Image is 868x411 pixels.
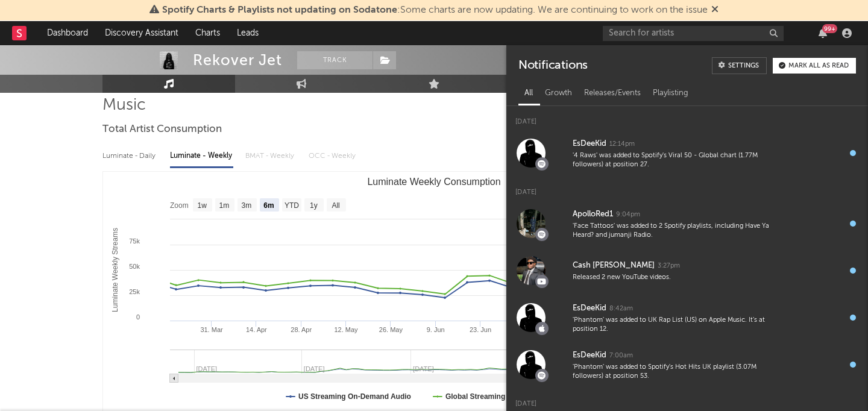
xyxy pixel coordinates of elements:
[539,83,578,104] div: Growth
[712,57,767,74] a: Settings
[609,351,633,360] div: 7:00am
[246,326,267,333] text: 14. Apr
[573,222,785,240] div: 'Face Tattoos' was added to 2 Spotify playlists, including Have Ya Heard? and jumanji Radio.
[506,341,868,388] a: EsDeeKid7:00am'Phantom' was added to Spotify's Hot Hits UK playlist (3.07M followers) at position...
[573,259,655,273] div: Cash [PERSON_NAME]
[573,301,606,316] div: EsDeeKid
[310,201,318,210] text: 1y
[162,5,397,15] span: Spotify Charts & Playlists not updating on Sodatone
[609,140,635,149] div: 12:14pm
[470,326,491,333] text: 23. Jun
[39,21,96,45] a: Dashboard
[285,201,299,210] text: YTD
[193,51,282,69] div: Rekover Jet
[573,137,606,151] div: EsDeeKid
[427,326,445,333] text: 9. Jun
[334,326,358,333] text: 12. May
[573,363,785,381] div: 'Phantom' was added to Spotify's Hot Hits UK playlist (3.07M followers) at position 53.
[445,392,571,401] text: Global Streaming On-Demand Audio
[129,263,140,270] text: 50k
[819,28,827,38] button: 99+
[291,326,312,333] text: 28. Apr
[506,247,868,294] a: Cash [PERSON_NAME]3:27pmReleased 2 new YouTube videos.
[187,21,228,45] a: Charts
[228,21,267,45] a: Leads
[658,262,680,271] div: 3:27pm
[129,288,140,295] text: 25k
[578,83,647,104] div: Releases/Events
[518,57,588,74] div: Notifications
[162,5,708,15] span: : Some charts are now updating. We are continuing to work on the issue
[711,5,719,15] span: Dismiss
[573,151,785,170] div: '4 Raws' was added to Spotify's Viral 50 - Global chart (1.77M followers) at position 27.
[506,200,868,247] a: ApolloRed19:04pm'Face Tattoos' was added to 2 Spotify playlists, including Have Ya Heard? and jum...
[367,177,500,187] text: Luminate Weekly Consumption
[506,294,868,341] a: EsDeeKid8:42am'Phantom' was added to UK Rap List (US) on Apple Music. It's at position 12.
[102,98,146,113] span: Music
[603,26,784,41] input: Search for artists
[170,201,189,210] text: Zoom
[332,201,339,210] text: All
[129,237,140,245] text: 75k
[136,313,140,321] text: 0
[616,210,640,219] div: 9:04pm
[506,130,868,177] a: EsDeeKid12:14pm'4 Raws' was added to Spotify's Viral 50 - Global chart (1.77M followers) at posit...
[298,392,411,401] text: US Streaming On-Demand Audio
[242,201,252,210] text: 3m
[200,326,223,333] text: 31. Mar
[609,304,633,313] div: 8:42am
[788,63,849,69] div: Mark all as read
[263,201,274,210] text: 6m
[573,207,613,222] div: ApolloRed1
[96,21,187,45] a: Discovery Assistant
[506,106,868,130] div: [DATE]
[518,83,539,104] div: All
[573,316,785,334] div: 'Phantom' was added to UK Rap List (US) on Apple Music. It's at position 12.
[379,326,403,333] text: 26. May
[728,63,759,69] div: Settings
[198,201,207,210] text: 1w
[506,177,868,200] div: [DATE]
[170,146,233,166] div: Luminate - Weekly
[297,51,373,69] button: Track
[111,228,119,312] text: Luminate Weekly Streams
[219,201,230,210] text: 1m
[102,146,158,166] div: Luminate - Daily
[773,58,856,74] button: Mark all as read
[822,24,837,33] div: 99 +
[573,348,606,363] div: EsDeeKid
[573,273,785,282] div: Released 2 new YouTube videos.
[647,83,694,104] div: Playlisting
